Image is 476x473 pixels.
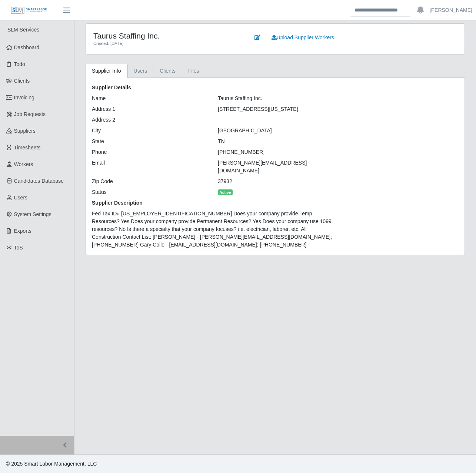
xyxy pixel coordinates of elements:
[6,461,97,467] span: © 2025 Smart Labor Management, LLC
[14,228,31,234] span: Exports
[7,27,39,33] span: SLM Services
[14,245,23,251] span: ToS
[86,138,212,145] div: State
[14,195,28,201] span: Users
[86,210,338,249] div: Fed Tax ID# [US_EMPLOYER_IDENTIFICATION_NUMBER] Does your company provide Temp Resources? Yes Doe...
[93,40,239,47] div: Created: [DATE]
[153,64,182,78] a: Clients
[86,188,212,196] div: Status
[86,105,212,113] div: Address 1
[14,78,30,84] span: Clients
[14,61,25,67] span: Todo
[218,189,233,195] span: Active
[14,128,36,134] span: Suppliers
[212,127,338,135] div: [GEOGRAPHIC_DATA]
[267,31,339,44] a: Upload Supplier Workers
[212,148,338,156] div: [PHONE_NUMBER]
[212,105,338,113] div: [STREET_ADDRESS][US_STATE]
[92,85,131,90] b: Supplier Details
[14,211,51,217] span: System Settings
[127,64,154,78] a: Users
[14,161,33,167] span: Workers
[93,31,239,40] h4: Taurus Staffing Inc.
[86,148,212,156] div: Phone
[212,95,338,102] div: Taurus Staffing Inc.
[86,127,212,135] div: City
[14,44,40,50] span: Dashboard
[86,178,212,185] div: Zip Code
[86,64,127,78] a: Supplier Info
[212,138,338,145] div: TN
[14,95,34,100] span: Invoicing
[14,111,46,117] span: Job Requests
[10,6,47,14] img: SLM Logo
[430,6,472,14] a: [PERSON_NAME]
[86,95,212,102] div: Name
[212,159,338,175] div: [PERSON_NAME][EMAIL_ADDRESS][DOMAIN_NAME]
[14,178,64,184] span: Candidates Database
[92,200,143,206] b: Supplier Description
[86,116,212,124] div: Address 2
[14,145,41,150] span: Timesheets
[86,159,212,175] div: Email
[212,178,338,185] div: 37932
[350,4,411,17] input: Search
[182,64,206,78] a: Files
